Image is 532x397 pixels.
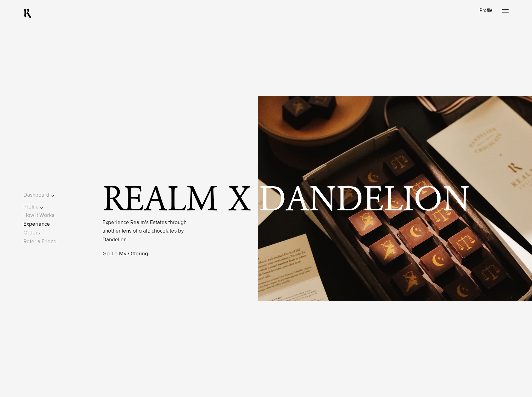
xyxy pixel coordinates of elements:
[23,191,63,199] button: Dashboard
[102,219,196,244] p: Experience Realm’s Estates through another lens of craft: chocolates by Dandelion.
[102,185,472,217] span: Realm x Dandelion
[102,251,148,257] a: Go To My Offering
[480,8,492,13] a: Profile
[23,239,57,244] a: Refer a Friend
[23,222,50,227] a: Experience
[23,8,32,18] a: RealmCellars
[23,213,54,218] a: How It Works
[23,230,40,236] a: Orders
[23,203,63,211] button: Profile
